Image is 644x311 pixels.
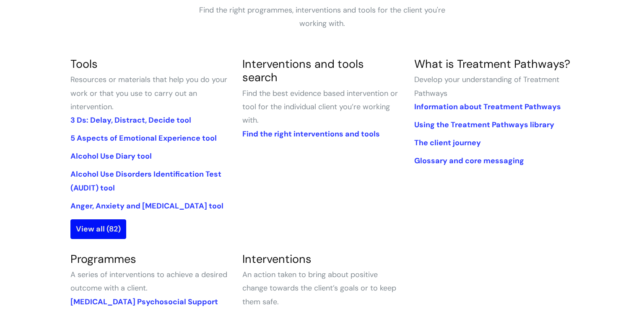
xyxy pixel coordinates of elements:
[70,133,217,143] a: 5 Aspects of Emotional Experience tool
[70,201,223,211] a: Anger, Anxiety and [MEDICAL_DATA] tool
[70,270,227,293] span: A series of interventions to achieve a desired outcome with a client.
[242,270,396,307] span: An action taken to bring about positive change towards the client’s goals or to keep them safe.
[70,57,98,71] a: Tools
[414,102,561,112] a: Information about Treatment Pathways
[70,219,126,239] a: View all (82)
[414,57,570,71] a: What is Treatment Pathways?
[242,252,312,266] a: Interventions
[70,75,227,112] span: Resources or materials that help you do your work or that you use to carry out an intervention.
[414,120,554,130] a: Using the Treatment Pathways library
[196,3,448,31] p: Find the right programmes, interventions and tools for the client you're working with.
[70,252,136,266] a: Programmes
[242,88,398,126] span: Find the best evidence based intervention or tool for the individual client you’re working with.
[70,115,191,125] a: 3 Ds: Delay, Distract, Decide tool
[414,156,524,166] a: Glossary and core messaging
[242,57,364,85] a: Interventions and tools search
[70,169,221,193] a: Alcohol Use Disorders Identification Test (AUDIT) tool
[70,151,152,161] a: Alcohol Use Diary tool
[242,129,380,139] a: Find the right interventions and tools
[414,75,559,98] span: Develop your understanding of Treatment Pathways
[414,138,481,148] a: The client journey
